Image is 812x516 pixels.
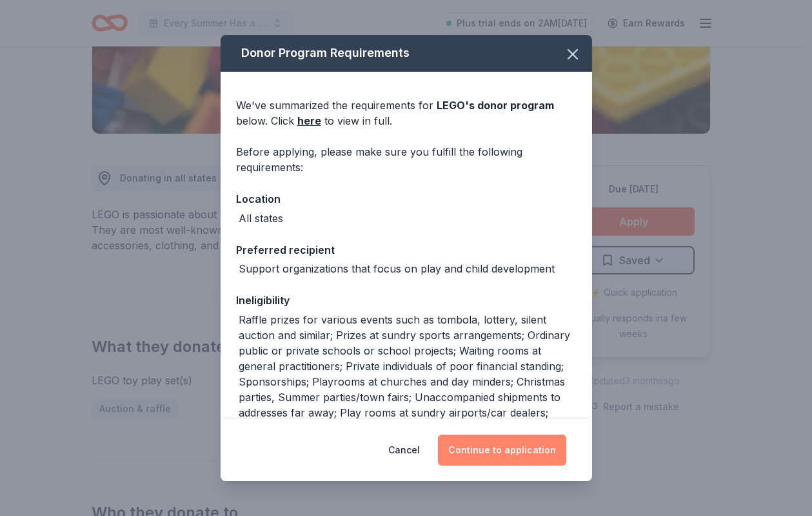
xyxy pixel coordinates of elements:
[239,211,283,226] div: All states
[297,113,321,129] a: here
[239,312,577,482] div: Raffle prizes for various events such as tombola, lottery, silent auction and similar; Prizes at ...
[239,261,555,276] div: Support organizations that focus on play and child development
[236,191,577,207] div: Location
[236,144,577,175] div: Before applying, please make sure you fulfill the following requirements:
[236,98,577,129] div: We've summarized the requirements for below. Click to view in full.
[236,292,577,309] div: Ineligibility
[388,435,420,466] button: Cancel
[221,35,592,72] div: Donor Program Requirements
[437,99,554,112] span: LEGO 's donor program
[236,242,577,258] div: Preferred recipient
[438,435,566,466] button: Continue to application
